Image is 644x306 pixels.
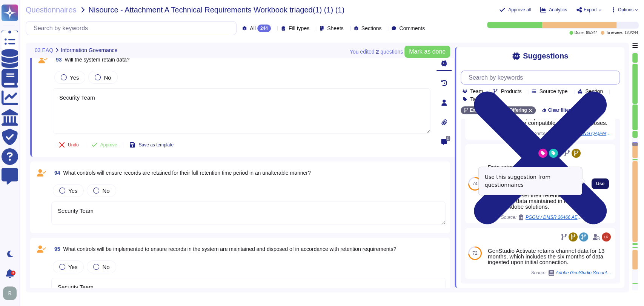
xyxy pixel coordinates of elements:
span: Yes [70,74,79,81]
button: Mark as done [404,46,450,58]
span: 72 [472,251,477,255]
span: Questionnaires [26,6,77,14]
span: Approve [100,143,117,147]
img: user [3,286,17,300]
span: Undo [68,143,79,147]
span: All [250,26,256,31]
span: No [102,188,109,194]
input: Search by keywords [465,71,619,84]
span: What controls will be implemented to ensure records in the system are maintained and disposed of ... [63,246,396,252]
span: Save as template [138,143,174,147]
span: Source: [531,270,612,276]
span: 93 [53,57,62,62]
span: No [102,264,109,270]
span: Analytics [549,8,567,12]
button: Approve [85,137,123,152]
span: 74 [472,181,477,186]
input: Search by keywords [30,22,236,35]
span: Information Governance [61,48,117,53]
div: 8 [11,271,15,275]
span: 95 [51,246,60,252]
div: Use this suggestion from questionnaires [478,167,582,195]
textarea: Security Team [51,278,446,301]
span: What controls will ensure records are retained for their full retention time period in an unalter... [63,170,311,176]
button: Analytics [540,7,567,13]
span: Mark as done [409,49,446,55]
span: 89 / 244 [586,31,598,35]
button: Approve all [499,7,531,13]
span: 120 / 244 [624,31,638,35]
button: Save as template [123,137,180,152]
span: 0 [446,136,450,141]
b: 2 [376,49,379,54]
span: Yes [68,264,77,270]
span: Yes [68,188,77,194]
span: Nisource - Attachment A Technical Requirements Workbook triaged(1) (1) (1) [89,6,344,14]
div: 244 [257,25,271,32]
span: 94 [51,170,60,175]
span: Options [618,8,633,12]
span: 03 EAQ [35,48,53,53]
span: To review: [606,31,623,35]
span: Export [584,8,597,12]
span: Approve all [508,8,531,12]
span: Sections [361,26,382,31]
button: Use [592,178,609,189]
button: Undo [53,137,85,152]
span: You edited question s [350,49,403,54]
span: No [104,74,111,81]
span: Adobe GenStudio Security Fact Sheet [556,271,612,275]
span: Will the system retain data? [65,57,130,63]
textarea: Security Team [53,88,430,134]
textarea: Security Team [51,201,446,225]
span: Comments [399,26,425,31]
img: user [602,232,611,241]
div: GenStudio Activate retains channel data for 13 months, which includes the six months of data inge... [488,248,612,265]
span: Fill types [289,26,309,31]
button: user [2,285,22,301]
span: Done: [575,31,585,35]
span: Sheets [327,26,344,31]
span: Use [596,181,604,186]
